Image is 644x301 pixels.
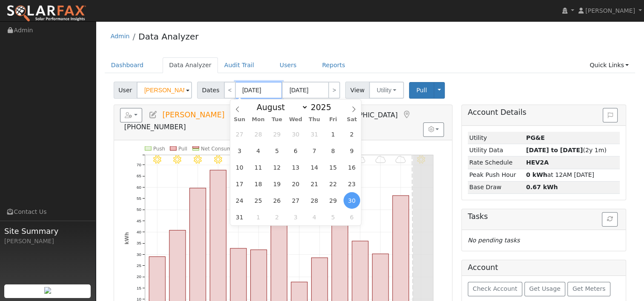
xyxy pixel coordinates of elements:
[4,237,91,246] div: [PERSON_NAME]
[137,219,141,223] text: 45
[286,117,305,122] span: Wed
[162,111,224,119] span: [PERSON_NAME]
[273,57,303,73] a: Users
[252,102,308,112] select: Month
[137,185,141,190] text: 60
[178,146,187,152] text: Pull
[416,87,427,94] span: Pull
[602,212,618,227] button: Refresh
[583,57,635,73] a: Quick Links
[229,111,238,119] a: Multi-Series Graph
[325,192,341,209] span: August 29, 2025
[231,142,248,159] span: August 3, 2025
[163,57,218,73] a: Data Analyzer
[524,282,566,296] button: Get Usage
[250,142,266,159] span: August 4, 2025
[529,285,560,292] span: Get Usage
[231,126,248,142] span: July 27, 2025
[250,209,266,225] span: September 1, 2025
[324,117,343,122] span: Fri
[306,159,323,176] span: August 14, 2025
[468,169,524,181] td: Peak Push Hour
[269,209,285,225] span: September 2, 2025
[287,209,304,225] span: September 3, 2025
[231,176,248,192] span: August 17, 2025
[287,142,304,159] span: August 6, 2025
[231,209,248,225] span: August 31, 2025
[218,57,260,73] a: Audit Trail
[343,209,360,225] span: September 6, 2025
[355,155,366,163] i: 9/09 - Cloudy
[572,285,606,292] span: Get Meters
[250,126,266,142] span: July 28, 2025
[396,155,406,163] i: 9/11 - Cloudy
[375,155,386,163] i: 9/10 - Cloudy
[194,155,202,163] i: 9/01 - Clear
[153,155,161,163] i: 8/30 - Clear
[526,147,607,153] span: (2y 1m)
[328,82,340,99] a: >
[105,57,150,73] a: Dashboard
[524,169,620,181] td: at 12AM [DATE]
[249,117,268,122] span: Mon
[137,162,141,167] text: 70
[343,159,360,176] span: August 16, 2025
[603,108,618,122] button: Issue History
[325,126,341,142] span: August 1, 2025
[526,134,545,141] strong: ID: 17277292, authorized: 09/11/25
[316,57,352,73] a: Reports
[231,192,248,209] span: August 24, 2025
[345,82,369,99] span: View
[149,111,158,119] a: Edit User (37166)
[468,212,620,221] h5: Tasks
[44,287,51,294] img: retrieve
[567,282,610,296] button: Get Meters
[268,117,286,122] span: Tue
[468,156,524,169] td: Rate Schedule
[269,176,285,192] span: August 19, 2025
[468,181,524,193] td: Base Draw
[111,33,130,40] a: Admin
[137,82,192,99] input: Select a User
[201,146,268,152] text: Net Consumption 529 kWh
[214,155,222,163] i: 9/02 - Clear
[137,252,141,257] text: 30
[137,173,141,178] text: 65
[137,196,141,201] text: 55
[173,155,181,163] i: 8/31 - Clear
[468,132,524,144] td: Utility
[306,192,323,209] span: August 28, 2025
[468,282,522,296] button: Check Account
[343,192,360,209] span: August 30, 2025
[269,126,285,142] span: July 29, 2025
[137,286,141,290] text: 15
[137,207,141,212] text: 50
[287,192,304,209] span: August 27, 2025
[269,192,285,209] span: August 26, 2025
[138,31,198,42] a: Data Analyzer
[325,159,341,176] span: August 15, 2025
[343,176,360,192] span: August 23, 2025
[287,126,304,142] span: July 30, 2025
[308,102,339,112] input: Year
[137,241,141,245] text: 35
[343,142,360,159] span: August 9, 2025
[402,111,411,119] a: Map
[137,263,141,268] text: 25
[526,171,547,178] strong: 0 kWh
[287,159,304,176] span: August 13, 2025
[343,126,360,142] span: August 2, 2025
[197,82,224,99] span: Dates
[4,225,91,237] span: Site Summary
[468,108,620,117] h5: Account Details
[369,82,404,99] button: Utility
[585,7,635,14] span: [PERSON_NAME]
[6,5,86,23] img: SolarFax
[472,285,517,292] span: Check Account
[343,117,361,122] span: Sat
[123,232,129,244] text: kWh
[468,263,498,272] h5: Account
[409,82,434,99] button: Pull
[230,117,249,122] span: Sun
[269,142,285,159] span: August 5, 2025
